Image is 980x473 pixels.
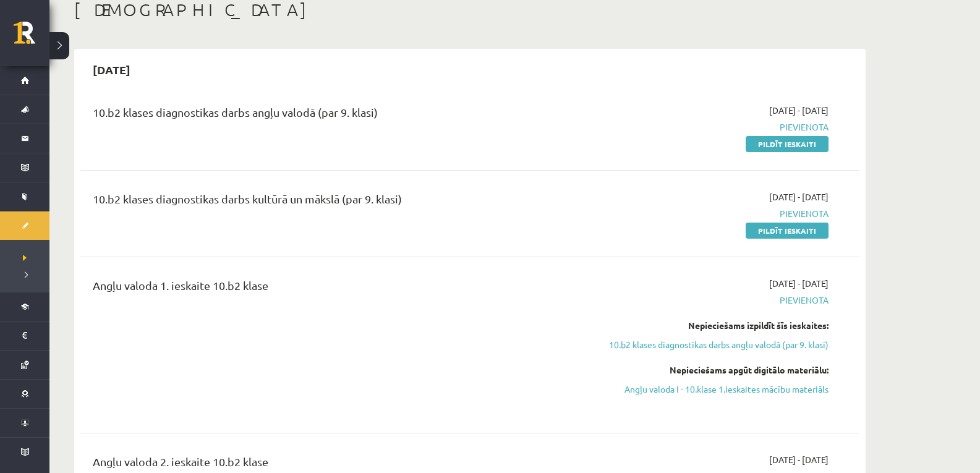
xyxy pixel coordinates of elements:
h2: [DATE] [80,55,143,84]
a: Pildīt ieskaiti [746,136,829,152]
a: 10.b2 klases diagnostikas darbs angļu valodā (par 9. klasi) [595,338,829,351]
a: Pildīt ieskaiti [746,223,829,239]
a: Rīgas 1. Tālmācības vidusskola [14,22,49,53]
span: Pievienota [595,294,829,307]
span: Pievienota [595,121,829,134]
span: [DATE] - [DATE] [769,190,829,203]
div: Nepieciešams apgūt digitālo materiālu: [595,364,829,377]
span: Pievienota [595,207,829,220]
div: 10.b2 klases diagnostikas darbs kultūrā un mākslā (par 9. klasi) [93,190,577,213]
span: [DATE] - [DATE] [769,104,829,117]
div: 10.b2 klases diagnostikas darbs angļu valodā (par 9. klasi) [93,104,577,127]
span: [DATE] - [DATE] [769,453,829,466]
span: [DATE] - [DATE] [769,277,829,290]
div: Nepieciešams izpildīt šīs ieskaites: [595,319,829,332]
a: Angļu valoda I - 10.klase 1.ieskaites mācību materiāls [595,383,829,396]
div: Angļu valoda 1. ieskaite 10.b2 klase [93,277,577,300]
